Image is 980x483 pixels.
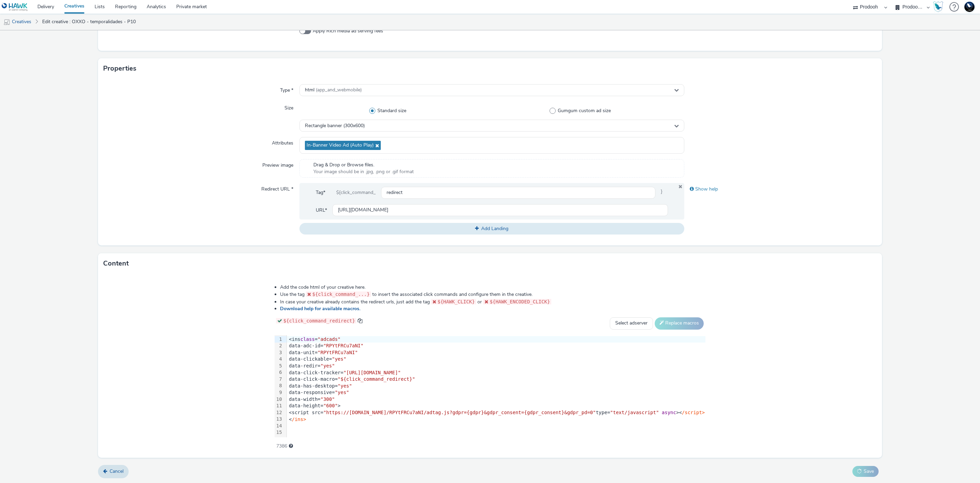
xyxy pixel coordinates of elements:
label: Preview image [260,159,296,169]
span: "RPYtFRCu7aNI" [317,350,358,355]
span: ${click_command_redirect} [283,318,355,323]
img: mobile [3,19,10,26]
img: Support Hawk [964,2,975,12]
div: 15 [275,429,283,436]
button: Add Landing [299,223,684,235]
span: Cancel [110,468,124,474]
div: data-has-desktop= [287,383,705,390]
div: data-unit= [287,349,705,356]
span: "300" [321,396,335,402]
span: /ins> [292,417,306,422]
a: Cancel [98,465,129,478]
span: Gumgum custom ad size [558,107,611,114]
div: 10 [275,396,283,403]
span: Add Landing [481,225,508,232]
span: "https://[DOMAIN_NAME]/RPYtFRCu7aNI/adtag.js?gdpr={gdpr}&gdpr_consent={gdpr_consent}&gdpr_pd=0" [323,410,596,415]
a: Edit creative : OXXO - temporalidades - P10 [39,14,139,30]
div: data-click-tracker= [287,369,705,376]
div: data-responsive= [287,389,705,396]
button: Replace macros [655,317,704,330]
span: ${HAWK_ENCODED_CLICK} [490,299,550,304]
span: Apply Rich media ad serving fees [313,28,383,34]
span: Drag & Drop or Browse files. [313,162,414,168]
button: Save [852,466,879,477]
label: Size [282,102,296,111]
h3: Properties [103,63,136,74]
img: undefined Logo [2,3,28,11]
div: 8 [275,382,283,389]
div: data-redir= [287,363,705,369]
div: 6 [275,369,283,376]
a: Download help for available macros. [280,305,363,312]
div: 13 [275,416,283,423]
div: < [287,416,705,423]
span: html [305,87,362,93]
span: Standard size [377,107,406,114]
h3: Content [103,258,129,269]
div: 2 [275,343,283,349]
div: Show help [684,183,877,195]
span: (app_and_webmobile) [316,87,362,93]
div: data-clickable= [287,356,705,363]
span: Save [864,468,874,474]
span: "yes" [332,356,346,362]
span: "yes" [338,383,352,389]
label: Type * [277,84,296,94]
div: 11 [275,403,283,409]
label: Redirect URL * [259,183,296,193]
div: data-click-macro= [287,376,705,383]
span: "[URL][DOMAIN_NAME]" [343,370,401,375]
div: 9 [275,389,283,396]
div: Maximum recommended length: 3000 characters. [289,443,293,450]
span: "adcads" [317,336,340,342]
div: 3 [275,349,283,356]
span: } [655,186,668,199]
label: Attributes [269,137,296,147]
div: data-adc-id= [287,343,705,349]
img: Hawk Academy [933,1,943,12]
div: <ins = [287,336,705,343]
span: "text/javascript" [610,410,659,415]
div: 5 [275,363,283,369]
span: "yes" [335,390,349,395]
span: async [662,410,676,415]
div: data-height= > [287,403,705,409]
span: ${HAWK_CLICK} [438,299,475,304]
span: 7386 [276,443,287,450]
div: 14 [275,423,283,429]
span: "600" [323,403,338,408]
input: url... [332,204,668,216]
div: data-width= [287,396,705,403]
span: ${click_command_...} [312,291,370,297]
li: In case your creative already contains the redirect urls, just add the tag or [280,298,706,305]
div: 12 [275,409,283,416]
span: Your image should be in .jpg, .png or .gif format [313,168,414,175]
a: Hawk Academy [933,1,946,12]
div: 4 [275,356,283,363]
div: <script src= type= >< [287,409,705,416]
div: 1 [275,336,283,343]
li: Add the code html of your creative here. [280,284,706,291]
div: 7 [275,376,283,383]
span: "${click_command_redirect}" [338,376,415,382]
span: "yes" [321,363,335,368]
div: ${click_command_ [331,186,381,199]
span: Rectangle banner (300x600) [305,123,365,129]
span: /script> [682,410,705,415]
span: class [300,336,315,342]
li: Use the tag to insert the associated click commands and configure them in the creative. [280,291,706,298]
span: "RPYtFRCu7aNI" [323,343,363,348]
span: copy to clipboard [358,318,362,323]
span: In-Banner Video Ad (Auto Play) [307,142,374,148]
